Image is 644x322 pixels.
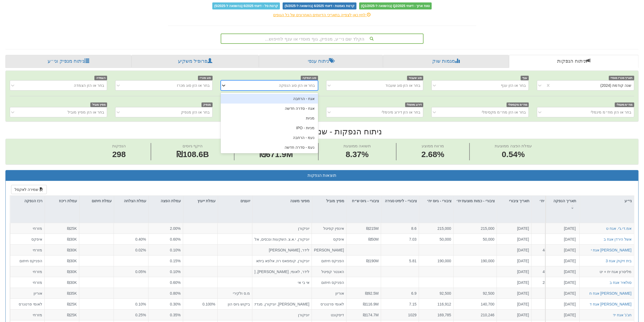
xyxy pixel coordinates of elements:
span: ₪25K [67,302,77,306]
div: בחר או הזן סוג שעבוד [385,83,421,88]
span: תשואה ממוצעת [344,144,371,148]
div: 0.15% [151,258,181,263]
div: 1029 [383,312,417,317]
div: מ.ס ולקירי [220,290,250,296]
div: הפניקס חיתום [12,258,42,263]
div: [DATE] [547,312,576,317]
span: ₪30K [67,269,77,274]
div: [DATE] [547,290,576,296]
div: נעמ - סדרה חדשה [221,142,318,152]
div: מזרחי [12,269,42,274]
div: [DATE] [499,312,529,317]
div: הקלד שם ני״ע, מנפיק, גוף מוסדי או ענף לחיפוש... [221,34,423,43]
div: [DATE] [499,226,529,231]
div: [DATE] [499,280,529,285]
div: 50,000 [534,236,564,242]
span: ₪116.9M [363,302,379,306]
div: בחר או הזן מפיץ מוביל [68,109,104,115]
div: ציבורי - לימיט סגירה [381,196,419,212]
div: האנטר קפיטל [314,269,344,274]
a: ניתוח ענפי [259,55,383,68]
span: 0.54% [495,149,532,160]
div: יועצים [218,196,252,206]
div: [PERSON_NAME] [314,247,344,253]
span: מח״מ מינמלי [615,102,634,107]
div: ני״ע [580,196,634,206]
div: עמלת ריכוז [45,196,79,206]
span: מנפיק [202,102,213,107]
div: 0.100% [185,301,215,307]
span: תאריך מכרז מוסדי [609,76,634,80]
div: 280,000,000 [534,280,564,285]
div: 449,372,940 [534,247,564,253]
div: 169,785 [534,312,564,317]
div: 50,000 [421,236,451,242]
div: 0.60% [151,236,181,242]
span: ₪30K [67,280,77,284]
div: 496,271,466 [534,269,564,274]
button: אמ.די.ג'י. אגח ט [606,226,632,231]
div: 7.15 [383,301,417,307]
div: לידר, [PERSON_NAME] [255,247,309,253]
div: לאומי פרטנרס [314,301,344,307]
div: בחר או הזן מח״מ מינמלי [591,109,631,115]
div: 92,500 [456,290,494,296]
span: טווח ארוך - דיווחי Q2/2025 (בהשוואה ל-Q1/2025) [359,2,432,9]
div: [DATE] [547,269,576,274]
div: אוריון [314,290,344,296]
a: פרופיל משקיע [131,55,259,68]
div: מזרחי [12,226,42,231]
div: [DATE] [499,290,529,296]
div: 210,246 [456,312,494,317]
span: קרנות נאמנות - דיווחי 6/2025 (בהשוואה ל-5/2025) [283,2,356,9]
div: [DATE] [499,247,529,253]
span: ₪30K [67,258,77,263]
button: סולאיר אגח ב [610,280,632,285]
div: 190,000 [456,258,494,263]
div: [DATE] [499,236,529,242]
div: עמלת הפצה [149,196,183,206]
div: אי בי אי [255,280,309,285]
div: [DATE] [547,280,576,285]
span: ₪30K [67,237,77,241]
a: מגמות שוק [383,55,509,68]
span: ₪108.6B [176,150,209,159]
span: מפיץ מוביל [90,102,107,107]
div: 116,912 [421,301,451,307]
div: ביקוש גיוס הון [220,301,250,307]
div: מזרחי [12,280,42,285]
div: בית זיקוק אגח 3 [606,258,632,263]
div: בחר או הזן דירוג מינימלי [382,109,421,115]
button: [PERSON_NAME] אגח ח [589,290,632,296]
div: 215,000 [456,226,494,231]
div: 0.30% [151,301,181,307]
button: [PERSON_NAME] אגח ד [590,301,632,307]
span: מרווח ממוצע [422,144,444,148]
div: לחץ כאן לצפייה בתאריכי הדיווחים האחרונים של כל הגופים [164,12,480,18]
span: סוג מכרז [198,76,213,80]
span: ₪174.7M [363,313,379,317]
div: 190,000 [421,258,451,263]
div: תאריך הנפקה [546,196,580,212]
div: 215,000 [421,226,451,231]
button: חג'ג' אגח יד [613,312,632,317]
div: עמלת הצלחה [114,196,148,206]
h3: תוצאות הנפקות [10,173,634,178]
span: הנפקות [112,144,126,148]
div: 91,500 [534,290,564,296]
div: בחר או הזן מח״מ מקסימלי [482,109,526,115]
span: ₪671.9M [259,150,293,159]
span: ₪25K [67,226,77,231]
span: קרנות סל - דיווחי 6/2025 (בהשוואה ל-5/2025) [212,2,280,9]
div: יוניקורן [255,226,309,231]
div: עמלת ייעוץ [183,196,218,206]
div: אגח - סדרה חדשה [221,104,318,113]
span: ₪190M [366,258,379,263]
div: מפיצי משנה [253,196,312,206]
div: מזרחי [12,247,42,253]
div: בחר או הזן סוג מכרז [177,83,210,88]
